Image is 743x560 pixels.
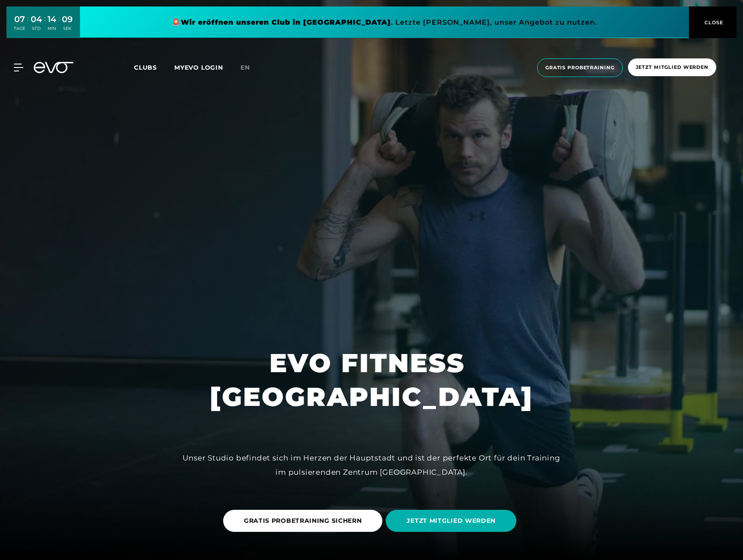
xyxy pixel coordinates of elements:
div: TAGE [14,26,25,32]
a: Clubs [134,63,174,71]
div: Unser Studio befindet sich im Herzen der Hauptstadt und ist der perfekte Ort für dein Training im... [177,451,566,479]
a: GRATIS PROBETRAINING SICHERN [223,503,386,538]
h1: EVO FITNESS [GEOGRAPHIC_DATA] [210,346,533,414]
span: en [240,64,250,71]
div: 04 [31,13,42,26]
div: MIN [48,26,56,32]
a: JETZT MITGLIED WERDEN [386,503,520,538]
div: 07 [14,13,25,26]
span: CLOSE [702,19,724,26]
a: en [240,63,260,73]
div: SEK [62,26,73,32]
span: GRATIS PROBETRAINING SICHERN [244,516,362,525]
a: MYEVO LOGIN [174,64,223,71]
span: Jetzt Mitglied werden [636,64,708,71]
button: CLOSE [689,6,737,38]
div: : [58,14,60,37]
span: JETZT MITGLIED WERDEN [407,516,496,525]
span: Clubs [134,64,157,71]
div: STD [31,26,42,32]
div: 14 [48,13,56,26]
div: : [27,14,29,37]
span: Gratis Probetraining [545,64,615,71]
a: Jetzt Mitglied werden [625,58,719,77]
div: : [44,14,45,37]
div: 09 [62,13,73,26]
a: Gratis Probetraining [535,58,625,77]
